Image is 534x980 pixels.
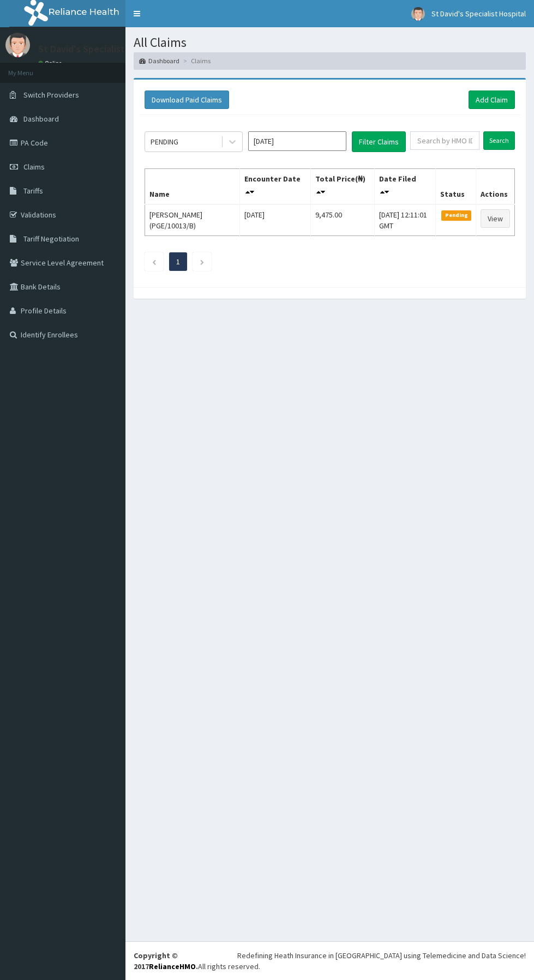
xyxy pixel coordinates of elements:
[176,257,180,267] a: Page 1 is your current page
[240,204,311,236] td: [DATE]
[125,941,534,980] footer: All rights reserved.
[23,90,79,100] span: Switch Providers
[23,114,59,124] span: Dashboard
[310,204,374,236] td: 9,475.00
[38,59,64,67] a: Online
[149,961,196,971] a: RelianceHMO
[248,131,346,151] input: Select Month and Year
[145,90,229,109] button: Download Paid Claims
[352,131,406,152] button: Filter Claims
[134,35,526,50] h1: All Claims
[38,44,163,54] p: St David's Specialist Hospital
[441,210,471,220] span: Pending
[151,136,178,147] div: PENDING
[152,257,157,267] a: Previous page
[310,168,374,204] th: Total Price(₦)
[23,234,79,244] span: Tariff Negotiation
[375,168,436,204] th: Date Filed
[410,131,479,150] input: Search by HMO ID
[237,950,526,961] div: Redefining Heath Insurance in [GEOGRAPHIC_DATA] using Telemedicine and Data Science!
[23,162,45,172] span: Claims
[375,204,436,236] td: [DATE] 12:11:01 GMT
[476,168,514,204] th: Actions
[134,951,198,971] strong: Copyright © 2017 .
[469,90,515,109] a: Add Claim
[481,209,510,228] a: View
[483,131,515,150] input: Search
[145,204,240,236] td: [PERSON_NAME] (PGE/10013/B)
[200,257,205,267] a: Next page
[23,186,43,196] span: Tariffs
[240,168,311,204] th: Encounter Date
[139,56,179,65] a: Dashboard
[436,168,476,204] th: Status
[145,168,240,204] th: Name
[431,9,526,19] span: St David's Specialist Hospital
[181,56,211,65] li: Claims
[5,33,30,57] img: User Image
[411,7,425,21] img: User Image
